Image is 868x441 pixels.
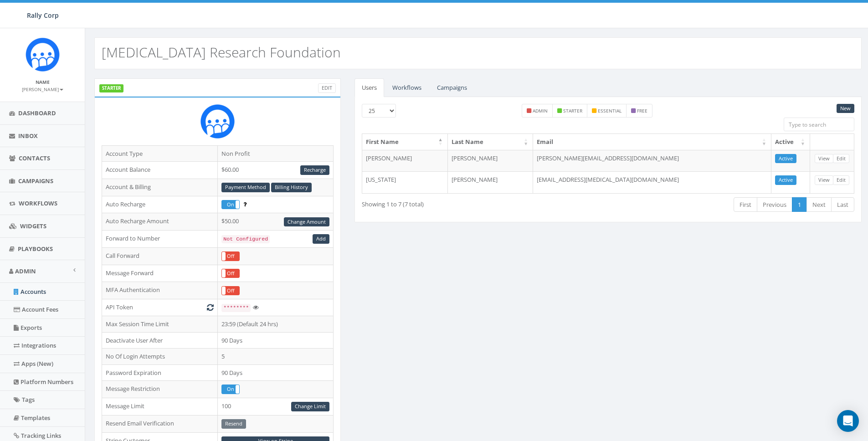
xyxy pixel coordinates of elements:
[222,385,239,394] label: On
[385,78,429,97] a: Workflows
[102,381,218,398] td: Message Restriction
[448,134,533,150] th: Last Name: activate to sort column ascending
[448,171,533,193] td: [PERSON_NAME]
[221,200,240,210] div: OnOff
[102,247,218,265] td: Call Forward
[218,364,334,381] td: 90 Days
[102,196,218,213] td: Auto Recharge
[218,349,334,365] td: 5
[102,299,218,316] td: API Token
[430,78,474,97] a: Campaigns
[271,183,312,192] a: Billing History
[200,104,235,138] img: Rally_Corp_Icon.png
[99,84,123,92] label: STARTER
[102,145,218,162] td: Account Type
[833,175,849,185] a: Edit
[284,217,329,227] a: Change Amount
[362,196,559,209] div: Showing 1 to 7 (7 total)
[36,79,50,85] small: Name
[362,150,447,172] td: [PERSON_NAME]
[792,197,807,212] a: 1
[218,162,334,179] td: $60.00
[102,316,218,332] td: Max Session Time Limit
[221,385,240,394] div: OnOff
[102,179,218,196] td: Account & Billing
[221,269,240,278] div: OnOff
[362,171,447,193] td: [US_STATE]
[362,134,447,150] th: First Name: activate to sort column descending
[291,402,329,411] a: Change Limit
[102,398,218,415] td: Message Limit
[243,200,247,208] span: Enable to prevent campaign failure.
[19,199,57,207] span: Workflows
[806,197,832,212] a: Next
[734,197,757,212] a: First
[18,177,53,185] span: Campaigns
[218,316,334,332] td: 23:59 (Default 24 hrs)
[533,134,771,150] th: Email: activate to sort column ascending
[221,286,240,296] div: OnOff
[318,83,336,93] a: Edit
[784,118,854,131] input: Type to search
[222,200,239,209] label: On
[533,171,771,193] td: [EMAIL_ADDRESS][MEDICAL_DATA][DOMAIN_NAME]
[102,213,218,231] td: Auto Recharge Amount
[18,109,56,117] span: Dashboard
[18,132,38,140] span: Inbox
[22,86,63,92] small: [PERSON_NAME]
[18,245,53,253] span: Playbooks
[221,183,270,192] a: Payment Method
[222,269,239,278] label: Off
[775,154,796,164] a: Active
[102,162,218,179] td: Account Balance
[448,150,533,172] td: [PERSON_NAME]
[27,11,59,20] span: Rally Corp
[20,222,46,230] span: Widgets
[218,398,334,415] td: 100
[102,364,218,381] td: Password Expiration
[218,145,334,162] td: Non Profit
[313,234,329,244] a: Add
[837,104,854,113] a: New
[771,134,810,150] th: Active: activate to sort column ascending
[102,349,218,365] td: No Of Login Attempts
[300,165,329,175] a: Recharge
[563,108,582,114] small: starter
[222,287,239,295] label: Off
[815,175,833,185] a: View
[218,332,334,349] td: 90 Days
[102,231,218,248] td: Forward to Number
[26,37,60,72] img: Icon_1.png
[222,252,239,261] label: Off
[598,108,621,114] small: essential
[354,78,384,97] a: Users
[102,332,218,349] td: Deactivate User After
[533,108,548,114] small: admin
[221,251,240,261] div: OnOff
[837,410,859,432] div: Open Intercom Messenger
[775,175,796,185] a: Active
[102,45,341,60] h2: [MEDICAL_DATA] Research Foundation
[833,154,849,164] a: Edit
[831,197,854,212] a: Last
[637,108,647,114] small: free
[102,265,218,282] td: Message Forward
[815,154,833,164] a: View
[221,235,270,243] code: Not Configured
[207,304,214,310] i: Generate New Token
[102,415,218,432] td: Resend Email Verification
[218,213,334,231] td: $50.00
[19,154,50,162] span: Contacts
[22,85,63,93] a: [PERSON_NAME]
[102,282,218,299] td: MFA Authentication
[757,197,792,212] a: Previous
[533,150,771,172] td: [PERSON_NAME][EMAIL_ADDRESS][DOMAIN_NAME]
[15,267,36,275] span: Admin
